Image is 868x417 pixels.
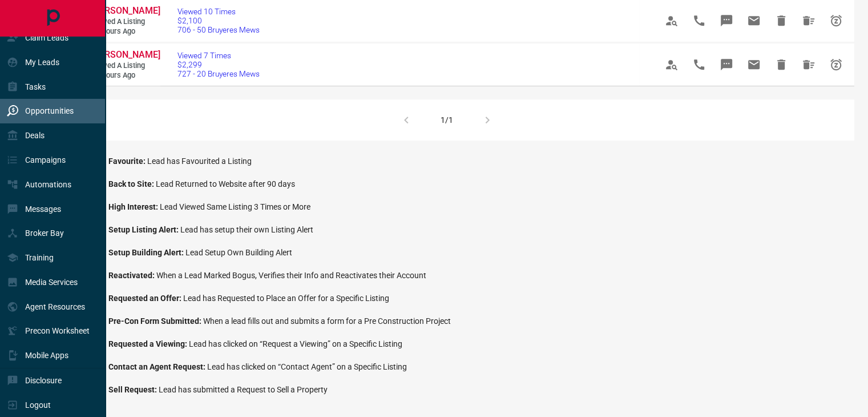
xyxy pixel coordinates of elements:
[91,27,160,37] span: 15 hours ago
[91,5,160,17] a: [PERSON_NAME]
[180,225,313,234] span: Lead has setup their own Listing Alert
[177,60,260,69] span: $2,299
[177,69,260,78] span: 727 - 20 Bruyeres Mews
[185,248,292,257] span: Lead Setup Own Building Alert
[740,7,768,34] span: Email
[108,271,156,280] span: Reactivated
[108,225,180,234] span: Setup Listing Alert
[795,51,822,78] span: Hide All from Parikshit Patil
[177,51,260,60] span: Viewed 7 Times
[822,7,850,34] span: Snooze
[156,179,295,189] span: Lead Returned to Website after 90 days
[91,5,160,16] span: [PERSON_NAME]
[658,7,685,34] span: View Profile
[91,17,160,27] span: Viewed a Listing
[91,49,160,60] span: [PERSON_NAME]
[795,7,822,34] span: Hide All from Parikshit Patil
[203,316,451,326] span: When a lead fills out and submits a form for a Pre Construction Project
[768,51,795,78] span: Hide
[768,7,795,34] span: Hide
[685,7,713,34] span: Call
[108,202,160,211] span: High Interest
[822,51,850,78] span: Snooze
[108,362,207,371] span: Contact an Agent Request
[91,61,160,71] span: Viewed a Listing
[713,7,740,34] span: Message
[713,51,740,78] span: Message
[183,294,389,303] span: Lead has Requested to Place an Offer for a Specific Listing
[740,51,768,78] span: Email
[685,51,713,78] span: Call
[156,271,426,280] span: When a Lead Marked Bogus, Verifies their Info and Reactivates their Account
[207,362,407,371] span: Lead has clicked on “Contact Agent” on a Specific Listing
[108,179,156,189] span: Back to Site
[108,294,183,303] span: Requested an Offer
[108,385,159,394] span: Sell Request
[147,157,252,166] span: Lead has Favourited a Listing
[441,115,453,125] div: 1/1
[108,157,147,166] span: Favourite
[177,7,260,16] span: Viewed 10 Times
[108,316,203,326] span: Pre-Con Form Submitted
[91,71,160,81] span: 15 hours ago
[658,51,685,78] span: View Profile
[177,51,260,78] a: Viewed 7 Times$2,299727 - 20 Bruyeres Mews
[177,7,260,34] a: Viewed 10 Times$2,100706 - 50 Bruyeres Mews
[159,385,328,394] span: Lead has submitted a Request to Sell a Property
[177,25,260,34] span: 706 - 50 Bruyeres Mews
[160,202,310,211] span: Lead Viewed Same Listing 3 Times or More
[189,339,402,348] span: Lead has clicked on “Request a Viewing” on a Specific Listing
[108,248,185,257] span: Setup Building Alert
[91,49,160,61] a: [PERSON_NAME]
[108,339,189,348] span: Requested a Viewing
[177,16,260,25] span: $2,100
